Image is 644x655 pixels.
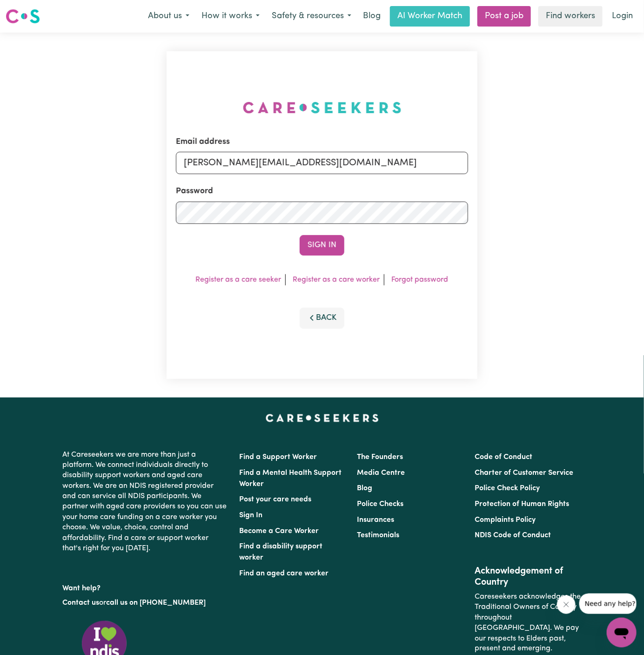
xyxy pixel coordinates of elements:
label: Email address [176,136,230,148]
p: Want help? [62,580,228,594]
a: Login [606,6,638,27]
button: Safety & resources [266,7,357,26]
a: The Founders [357,453,403,461]
img: Careseekers logo [6,8,40,25]
input: Email address [176,152,468,174]
a: Sign In [239,512,262,519]
iframe: Message from company [579,594,637,614]
button: About us [142,7,195,26]
a: Careseekers home page [266,414,379,422]
a: Find a disability support worker [239,543,322,561]
a: Forgot password [392,276,449,284]
a: Register as a care seeker [196,276,282,284]
a: AI Worker Match [390,6,470,27]
a: Police Check Policy [475,485,540,492]
button: Back [300,308,344,328]
a: Find a Support Worker [239,453,317,461]
iframe: Button to launch messaging window [607,618,637,648]
a: Contact us [62,599,99,607]
a: Post a job [477,6,531,27]
h2: Acknowledgement of Country [475,566,582,588]
button: Sign In [300,235,344,256]
label: Password [176,185,213,197]
p: or [62,594,228,612]
a: Insurances [357,516,394,524]
a: NDIS Code of Conduct [475,532,551,539]
a: Complaints Policy [475,516,536,524]
a: Police Checks [357,500,403,508]
button: How it works [195,7,266,26]
a: Charter of Customer Service [475,469,574,477]
a: Media Centre [357,469,405,477]
a: Find workers [538,6,603,27]
a: call us on [PHONE_NUMBER] [106,599,206,607]
a: Code of Conduct [475,453,533,461]
a: Blog [357,485,372,492]
a: Testimonials [357,532,399,539]
iframe: Close message [557,595,576,614]
a: Register as a care worker [293,276,380,284]
a: Careseekers logo [6,6,40,27]
a: Post your care needs [239,496,311,503]
a: Protection of Human Rights [475,500,570,508]
a: Find an aged care worker [239,570,329,577]
a: Blog [357,6,386,27]
p: At Careseekers we are more than just a platform. We connect individuals directly to disability su... [62,446,228,558]
a: Find a Mental Health Support Worker [239,469,342,488]
a: Become a Care Worker [239,527,319,535]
